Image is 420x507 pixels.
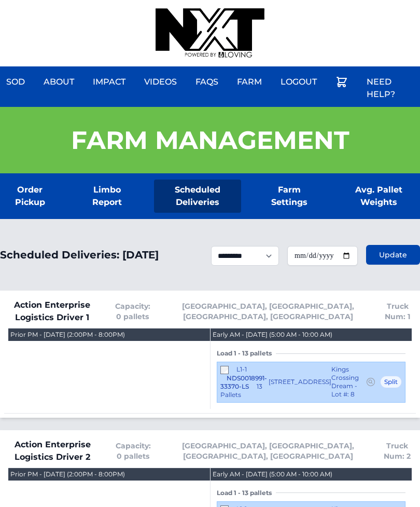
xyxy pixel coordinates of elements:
[379,250,407,260] span: Update
[360,70,420,107] a: Need Help?
[213,331,332,339] div: Early AM - [DATE] (5:00 AM - 10:00 AM)
[258,180,320,213] a: Farm Settings
[71,128,349,153] h1: Farm Management
[269,378,331,386] span: [STREET_ADDRESS]
[220,382,262,399] span: 13 Pallets
[170,301,367,322] span: [GEOGRAPHIC_DATA], [GEOGRAPHIC_DATA], [GEOGRAPHIC_DATA], [GEOGRAPHIC_DATA]
[77,180,138,213] a: Limbo Report
[8,439,96,463] span: Action Enterprise Logistics Driver 2
[236,365,247,373] span: L1-1
[138,70,183,94] a: Videos
[10,470,125,478] div: Prior PM - [DATE] (2:00PM - 8:00PM)
[217,349,276,358] span: Load 1 - 13 pallets
[220,374,267,390] span: NDS0018991-33370-LS
[383,441,412,461] span: Truck Num: 2
[213,470,332,478] div: Early AM - [DATE] (5:00 AM - 10:00 AM)
[331,365,366,399] span: Kings Crossing Dream - Lot #: 8
[156,8,264,58] img: nextdaysod.com Logo
[380,376,402,388] span: Split
[8,299,96,324] span: Action Enterprise Logistics Driver 1
[37,70,80,94] a: About
[189,70,225,94] a: FAQs
[87,70,132,94] a: Impact
[231,70,268,94] a: Farm
[384,301,412,322] span: Truck Num: 1
[366,245,420,265] button: Update
[274,70,323,94] a: Logout
[217,489,276,497] span: Load 1 - 13 pallets
[337,180,420,213] a: Avg. Pallet Weights
[10,331,125,339] div: Prior PM - [DATE] (2:00PM - 8:00PM)
[154,180,241,213] a: Scheduled Deliveries
[170,441,366,461] span: [GEOGRAPHIC_DATA], [GEOGRAPHIC_DATA], [GEOGRAPHIC_DATA], [GEOGRAPHIC_DATA]
[113,301,152,322] span: Capacity: 0 pallets
[113,441,153,461] span: Capacity: 0 pallets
